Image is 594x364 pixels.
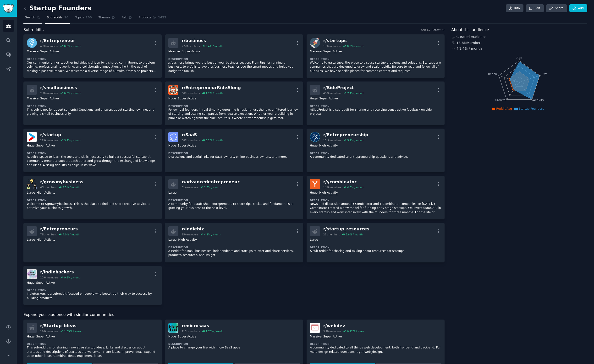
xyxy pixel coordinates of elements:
div: 2.6 % / month [204,186,221,189]
div: 607k members [182,92,200,95]
div: r/ webdev [323,323,364,329]
div: r/ startups [323,38,364,44]
div: r/ EntrepreneurRideAlong [182,85,241,91]
div: Massive [168,49,180,54]
p: Follow real founders in real time. No gurus, no hindsight. Just the raw, unfiltered journey of st... [168,108,300,120]
span: About this audience [451,27,489,33]
dt: Description [27,104,158,108]
a: Info [506,4,523,12]
img: Entrepreneur [27,38,37,48]
a: Topics200 [73,14,93,24]
div: 8.2 % / month [206,139,223,142]
div: 4.5 % / month [63,186,80,189]
div: 101k members [323,139,341,142]
a: r/SideProject480kmembers7.1% / monthHugeSuper ActiveDescriptionr/SideProject is a subreddit for s... [307,81,445,125]
img: GummySearch logo [3,4,14,13]
button: Recent [432,28,445,32]
img: indiehackers [27,269,37,279]
div: Sort by [421,28,430,32]
div: 3.7 % / month [64,139,81,142]
div: 79k members [40,233,57,236]
dt: Description [310,57,441,61]
img: SaaS [168,132,178,142]
div: 1.78 % / week [206,330,223,333]
div: Massive [27,97,38,101]
div: Massive [310,49,322,54]
div: ↑ 1.4 % / month [456,46,482,51]
span: Reddit Avg [496,107,512,110]
div: Huge [27,281,34,285]
span: Themes [99,16,110,20]
div: Super Active [36,281,55,285]
div: Huge [27,335,34,339]
div: Super Active [182,49,200,54]
dt: Description [27,342,158,346]
div: High Activity [178,238,197,242]
p: A place to change your life with micro SaaS apps [168,346,300,350]
p: A Reddit for small businesses, independents and startups to offer and share services, products, r... [168,249,300,257]
div: Super Active [178,144,196,148]
img: EntrepreneurRideAlong [168,85,178,95]
div: r/ smallbusiness [40,85,81,91]
img: microsaas [168,323,178,333]
div: 110k members [182,330,200,333]
div: 4.2 % / month [204,233,221,236]
span: Products [139,16,151,20]
div: Large [168,191,176,195]
div: Super Active [323,335,342,339]
div: Curated Audience [451,34,588,39]
div: r/ startup_resources [323,226,369,232]
div: Super Active [323,49,342,54]
dt: Description [27,152,158,155]
a: Products1422 [137,14,168,24]
p: Reddit's space to learn the tools and skills necessary to build a successful startup. A community... [27,155,158,168]
div: r/ business [182,38,223,44]
img: growmybusiness [27,179,37,189]
div: Huge [310,191,318,195]
div: 1.2 % / month [206,92,223,95]
a: Edit [526,4,544,12]
dt: Description [168,246,300,249]
div: High Activity [37,238,55,242]
div: r/ microsaas [182,323,223,329]
div: 229k members [40,139,58,142]
span: Search [25,16,35,20]
span: 16 [64,16,68,20]
div: Large [310,238,318,242]
h2: Startup Founders [23,5,91,12]
dt: Description [27,199,158,202]
div: Huge [310,144,318,148]
p: Welcome to r/growmybusiness. This is the place to find and share creative advice to optimize your... [27,202,158,210]
a: EntrepreneurRideAlongr/EntrepreneurRideAlong607kmembers1.2% / monthHugeSuper ActiveDescriptionFol... [165,81,303,125]
div: r/ Entrepreneur [40,38,81,44]
a: Entrepreneurr/Entrepreneur4.9Mmembers0.8% / monthMassiveSuper ActiveDescriptionOur community brin... [23,34,162,78]
div: Large [168,238,176,242]
div: Super Active [178,335,196,339]
dt: Description [168,57,300,61]
a: growmybusinessr/growmybusiness68kmembers4.5% / monthLargeHigh ActivityDescriptionWelcome to r/gro... [23,176,162,219]
div: r/ SideProject [323,85,364,91]
div: 4.9M members [40,44,58,48]
a: Themes [97,14,117,24]
dt: Description [168,342,300,346]
span: Subreddits [23,27,44,33]
a: r/startup_resources25kmembers6.6% / monthLargeDescriptionA sub-reddit for sharing and talking abo... [307,223,445,262]
div: High Activity [319,191,338,195]
div: 0.4 % / month [206,44,223,48]
div: Massive [27,49,38,54]
a: r/indiebiz25kmembers4.2% / monthLargeHigh ActivityDescriptionA Reddit for small businesses, indep... [165,223,303,262]
div: 0.12 % / week [347,330,364,333]
div: r/ Entrepreneurship [323,132,368,138]
dt: Description [27,57,158,61]
a: r/smallbusiness2.2Mmembers0.8% / monthMassiveSuper ActiveDescriptionThis sub is not for advertise... [23,81,162,125]
p: /r/business brings you the best of your business section. From tips for running a business, to pi... [168,61,300,73]
div: Huge [168,97,176,101]
div: 1.09 % / week [64,330,81,333]
div: 480k members [323,92,341,95]
span: Expand your audience with similar communities [23,312,114,318]
dt: Description [310,104,441,108]
div: 4.0 % / month [63,233,80,236]
div: r/ Startup_Ideas [40,323,81,329]
div: 5.2 % / month [347,139,364,142]
a: Subreddits16 [45,14,70,24]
